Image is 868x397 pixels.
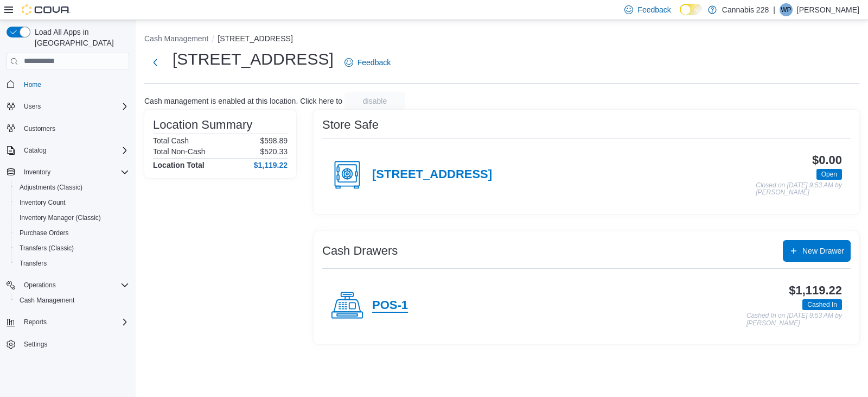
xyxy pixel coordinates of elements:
span: Purchase Orders [15,226,129,240]
button: Operations [2,278,133,293]
span: Load All Apps in [GEOGRAPHIC_DATA] [30,27,129,48]
a: Inventory Manager (Classic) [15,211,105,224]
button: Customers [2,121,133,136]
button: Inventory Manager (Classic) [11,210,133,225]
span: Transfers (Classic) [20,244,74,253]
button: Reports [2,314,133,330]
h4: Location Total [153,161,205,169]
span: Feedback [358,57,391,68]
img: Cova [22,4,71,15]
span: Inventory [20,166,129,179]
span: Cash Management [15,294,129,307]
h3: Store Safe [322,118,379,131]
button: Settings [2,336,133,352]
button: Home [2,77,133,92]
button: Purchase Orders [11,225,133,241]
span: Feedback [637,4,671,15]
span: Transfers [20,259,47,268]
button: Users [2,99,133,114]
button: Catalog [2,143,133,158]
button: Next [144,52,166,73]
a: Transfers (Classic) [15,242,78,255]
h3: Location Summary [153,118,252,131]
p: [PERSON_NAME] [797,3,859,16]
button: Transfers [11,256,133,271]
h4: $1,119.22 [254,161,288,169]
a: Purchase Orders [15,226,73,240]
span: Inventory Count [15,196,129,209]
span: Home [24,80,41,89]
h1: [STREET_ADDRESS] [173,48,334,70]
span: Open [821,169,837,179]
button: Operations [20,279,60,292]
span: Reports [24,318,47,326]
a: Cash Management [15,294,79,307]
p: Cash management is enabled at this location. Click here to [144,97,342,105]
span: Home [20,78,129,91]
span: Cashed In [802,299,842,310]
span: Adjustments (Classic) [20,183,82,192]
nav: An example of EuiBreadcrumbs [144,33,859,46]
a: Customers [20,122,60,135]
p: Cashed In on [DATE] 9:53 AM by [PERSON_NAME] [746,312,842,327]
p: $520.33 [260,147,288,156]
a: Inventory Count [15,196,70,209]
span: Cash Management [20,296,74,305]
a: Feedback [340,52,395,73]
button: Reports [20,316,51,329]
a: Adjustments (Classic) [15,181,87,194]
button: Catalog [20,144,50,157]
span: Adjustments (Classic) [15,181,129,194]
button: Inventory [20,166,55,179]
span: Inventory [24,168,50,177]
span: Catalog [20,144,129,157]
nav: Complex example [7,72,129,381]
span: Transfers [15,257,129,270]
span: New Drawer [802,245,844,256]
span: Settings [24,340,47,349]
a: Transfers [15,257,51,270]
span: Customers [20,122,129,135]
span: Inventory Count [20,198,66,207]
p: Cannabis 228 [722,3,769,16]
a: Home [20,78,46,91]
span: Catalog [24,146,46,155]
span: Reports [20,316,129,329]
h6: Total Cash [153,136,189,145]
div: Wayne Price [780,3,793,16]
h3: Cash Drawers [322,244,398,257]
input: Dark Mode [680,4,703,15]
span: disable [363,96,387,106]
button: disable [344,92,405,110]
p: $598.89 [260,136,288,145]
span: Inventory Manager (Classic) [15,211,129,224]
span: Users [20,100,129,113]
button: Inventory Count [11,195,133,210]
h4: [STREET_ADDRESS] [372,168,492,182]
button: New Drawer [783,240,851,262]
span: Cashed In [807,300,837,310]
span: Open [816,169,842,180]
span: Inventory Manager (Classic) [20,213,101,222]
button: Users [20,100,45,113]
span: WP [781,3,791,16]
button: Adjustments (Classic) [11,180,133,195]
a: Settings [20,338,52,351]
h3: $0.00 [812,154,842,167]
span: Customers [24,124,55,133]
span: Dark Mode [680,15,680,16]
h3: $1,119.22 [789,284,842,297]
span: Purchase Orders [20,229,69,237]
button: [STREET_ADDRESS] [218,34,292,43]
span: Users [24,102,41,111]
button: Transfers (Classic) [11,241,133,256]
button: Cash Management [11,293,133,308]
button: Cash Management [144,34,208,43]
span: Operations [20,279,129,292]
h6: Total Non-Cash [153,147,206,156]
span: Settings [20,337,129,351]
h4: POS-1 [372,299,408,313]
p: | [773,3,775,16]
span: Transfers (Classic) [15,242,129,255]
button: Inventory [2,165,133,180]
